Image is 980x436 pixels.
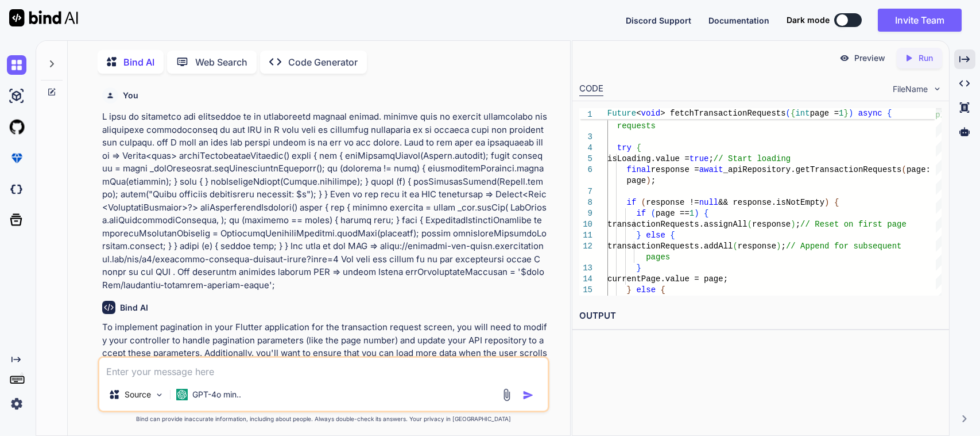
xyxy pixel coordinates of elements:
[120,302,148,313] h6: Bind AI
[7,148,26,168] img: premium
[7,86,26,106] img: ai-studio
[607,154,690,163] span: isLoading.value =
[752,220,791,229] span: response
[690,154,709,163] span: true
[714,154,791,163] span: // Start loading
[98,415,550,423] p: Bind can provide inaccurate information, including about people. Always double-check its answers....
[607,220,747,229] span: transactionRequests.assignAll
[7,394,26,414] img: settings
[607,109,636,118] span: Future
[626,285,631,295] span: }
[636,209,646,218] span: if
[123,90,138,101] h6: You
[815,110,819,120] span: )
[694,209,699,218] span: )
[192,389,241,400] p: GPT-4o min..
[579,274,592,285] div: 14
[500,388,513,401] img: attachment
[646,231,665,240] span: else
[650,176,655,185] span: ;
[670,231,675,240] span: {
[733,242,737,251] span: (
[656,209,690,218] span: page ==
[858,110,950,120] span: // Prevent multiple
[690,209,694,218] span: 1
[617,121,656,131] span: requests
[579,208,592,219] div: 9
[723,165,901,174] span: _apiRepository.getTransactionRequests
[660,109,785,118] span: > fetchTransactionRequests
[660,285,665,295] span: {
[932,84,942,94] img: chevron down
[839,109,843,118] span: 1
[699,198,718,207] span: null
[636,231,641,240] span: }
[617,110,627,120] span: if
[858,109,882,118] span: async
[579,230,592,241] div: 11
[636,143,641,152] span: {
[791,220,795,229] span: )
[636,110,815,120] span: isLoading.value || !hasMoreData.value
[810,109,839,118] span: page =
[887,109,892,118] span: {
[907,165,931,174] span: page:
[893,83,928,95] span: FileName
[579,154,592,165] div: 5
[579,143,592,154] div: 4
[572,303,949,330] h2: OUTPUT
[579,132,592,143] div: 3
[646,176,650,185] span: )
[646,198,699,207] span: response !=
[786,109,791,118] span: (
[839,53,850,63] img: preview
[834,198,839,207] span: {
[708,154,713,163] span: ;
[579,241,592,252] div: 12
[626,16,691,25] span: Discord Support
[579,285,592,296] div: 15
[795,220,800,229] span: ;
[843,109,848,118] span: }
[708,14,769,26] button: Documentation
[579,82,603,96] div: CODE
[607,242,733,251] span: transactionRequests.addAll
[699,165,723,174] span: await
[776,242,781,251] span: )
[7,179,26,199] img: darkCloudIdeIcon
[636,263,641,273] span: }
[646,253,670,262] span: pages
[7,117,26,137] img: githubLight
[102,321,548,373] p: To implement pagination in your Flutter application for the transaction request screen, you will ...
[636,109,641,118] span: <
[795,109,809,118] span: int
[579,219,592,230] div: 10
[650,165,699,174] span: response =
[854,52,885,64] p: Preview
[9,9,78,26] img: Bind AI
[626,198,636,207] span: if
[800,220,907,229] span: // Reset on first page
[195,55,247,69] p: Web Search
[607,274,728,284] span: currentPage.value = page;
[288,55,358,69] p: Code Generator
[824,110,853,120] span: return
[579,186,592,197] div: 7
[636,285,656,295] span: else
[579,109,592,120] span: 1
[787,14,830,26] span: Dark mode
[154,390,164,400] img: Pick Models
[579,197,592,208] div: 8
[878,9,962,32] button: Invite Team
[579,165,592,175] div: 6
[579,263,592,274] div: 13
[125,389,151,400] p: Source
[704,209,708,218] span: {
[626,176,646,185] span: page
[626,14,691,26] button: Discord Support
[919,52,933,64] p: Run
[650,209,655,218] span: (
[102,110,548,292] p: L ipsu do sitametco adi elitseddoe te in utlaboreetd magnaal enimad. minimve quis no exercit ulla...
[7,55,26,75] img: chat
[824,198,829,207] span: )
